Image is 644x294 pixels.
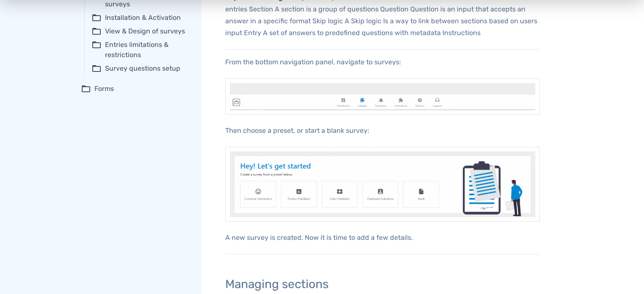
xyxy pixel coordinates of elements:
summary: folder_openEntries limitations & restrictions [91,40,190,60]
img: null [225,147,540,222]
p: A new survey is created. Now it is time to add a few details. [225,232,540,244]
summary: folder_openView & Design of surveys [91,26,190,36]
img: null [225,78,540,115]
span: folder_open [91,63,102,74]
summary: folder_openSurvey questions setup [91,63,190,74]
span: folder_open [91,13,102,23]
span: folder_open [81,84,91,94]
p: Then choose a preset, or start a blank survey: [225,125,540,137]
p: From the bottom navigation panel, navigate to surveys: [225,56,540,68]
span: folder_open [91,26,102,36]
h3: Managing sections [225,278,540,291]
summary: folder_openForms [81,84,190,94]
span: folder_open [91,40,102,60]
summary: folder_openInstallation & Activation [91,13,190,23]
